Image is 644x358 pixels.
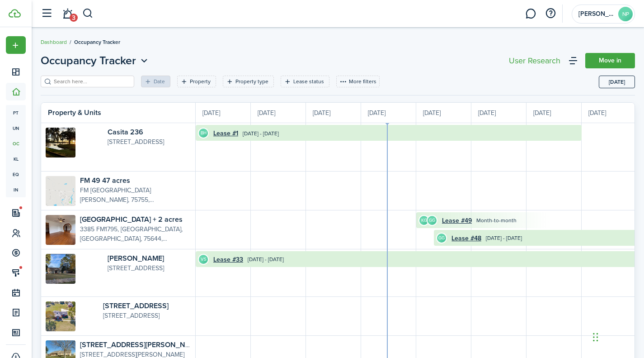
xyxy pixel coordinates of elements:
div: [DATE] [361,103,416,123]
div: [DATE] [582,103,637,123]
a: eq [6,167,26,182]
div: [DATE] [526,103,582,123]
p: 3385 FM1795, [GEOGRAPHIC_DATA], [GEOGRAPHIC_DATA], 75644, [GEOGRAPHIC_DATA] [80,224,191,243]
time: [DATE] - [DATE] [486,234,522,242]
a: Casita 236 [108,127,143,137]
filter-tag-label: Property [190,77,211,86]
div: [DATE] [196,103,251,123]
button: Today [599,76,635,88]
a: [STREET_ADDRESS] [103,301,169,311]
a: Lease #33 [213,255,243,264]
p: [STREET_ADDRESS] [108,263,192,273]
a: Lease #1 [213,129,238,138]
span: 3 [70,14,78,22]
a: kl [6,151,26,167]
a: [STREET_ADDRESS][PERSON_NAME] [80,339,202,350]
a: [PERSON_NAME] [108,253,164,263]
timeline-board-header-title: Property & Units [48,107,101,118]
span: Nelwyn Property Management [578,11,615,17]
img: Property avatar [46,254,75,284]
filter-tag: Open filter [223,76,274,87]
span: Occupancy Tracker [74,38,120,46]
a: Messaging [522,2,539,25]
img: Property avatar [46,215,75,245]
filter-tag: Open filter [177,76,216,87]
div: [DATE] [251,103,306,123]
a: Notifications [59,2,76,25]
a: Dashboard [41,38,67,46]
button: Open menu [6,36,26,54]
img: TenantCloud [9,9,21,18]
input: Search here... [52,77,131,86]
avatar-text: VS [199,255,208,264]
button: Open resource center [543,6,558,21]
a: Lease #48 [451,234,481,243]
img: Property avatar [46,176,75,206]
a: in [6,182,26,197]
p: FM [GEOGRAPHIC_DATA][PERSON_NAME], 75755, [GEOGRAPHIC_DATA] [80,186,191,205]
a: Lease #49 [442,216,472,225]
a: pt [6,105,26,120]
img: Property avatar [46,301,75,331]
avatar-text: GG [437,234,446,243]
p: [STREET_ADDRESS] [108,137,192,147]
time: [DATE] - [DATE] [248,255,284,263]
div: [DATE] [471,103,526,123]
avatar-text: GG [428,216,437,225]
a: [GEOGRAPHIC_DATA] + 2 acres [80,214,183,224]
time: Month-to-month [476,216,517,224]
filter-tag: Open filter [281,76,329,87]
filter-tag-label: Property type [235,77,268,86]
a: oc [6,136,26,151]
div: [DATE] [416,103,471,123]
button: Open menu [41,53,150,69]
filter-tag-label: Lease status [293,77,324,86]
button: Open sidebar [38,5,55,22]
iframe: Chat Widget [590,315,635,358]
avatar-text: NP [618,7,633,21]
button: Occupancy Tracker [41,53,150,69]
div: User Research [509,57,560,65]
button: User Research [507,54,563,67]
a: FM 49 47 acres [80,175,130,186]
div: [DATE] [306,103,361,123]
img: Property avatar [46,128,75,158]
a: un [6,120,26,136]
div: Drag [593,324,598,351]
button: More filters [336,76,380,87]
button: Search [82,6,94,21]
avatar-text: KG [419,216,428,225]
time: [DATE] - [DATE] [243,129,279,138]
p: [STREET_ADDRESS] [103,311,192,320]
a: Move in [585,53,635,68]
span: Occupancy Tracker [41,53,136,69]
avatar-text: BH [199,129,208,138]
